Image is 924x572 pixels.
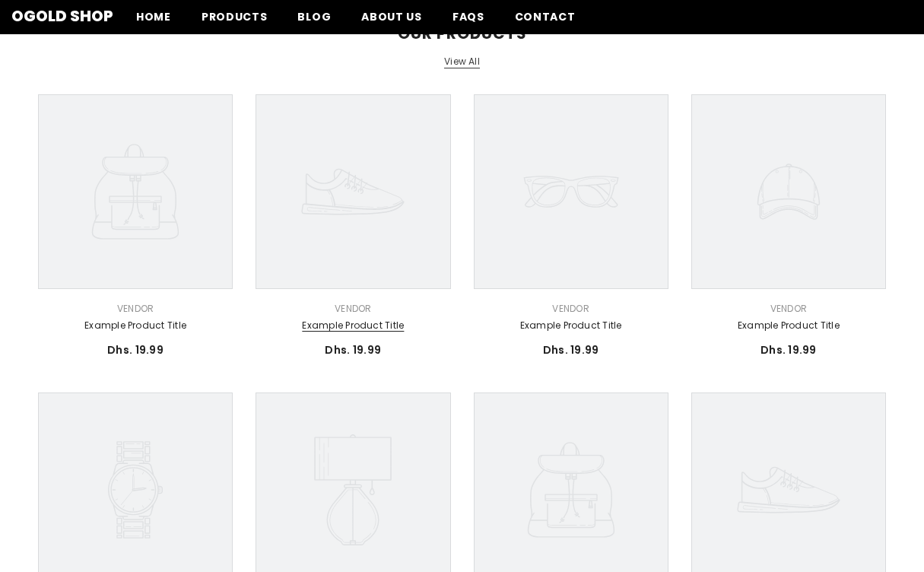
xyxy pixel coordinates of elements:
span: Dhs. 19.99 [543,342,599,357]
a: Blog [282,8,346,34]
a: Example product title [691,317,886,334]
a: Contact [500,8,591,34]
a: Example product title [256,317,450,334]
a: FAQs [437,8,500,34]
span: Dhs. 19.99 [107,342,164,357]
span: About us [361,9,422,24]
a: Ogold Shop [11,8,113,24]
a: View All [444,56,480,68]
span: Our Products [303,24,622,43]
div: Vendor [474,300,668,317]
div: Vendor [38,300,233,317]
div: Vendor [256,300,450,317]
a: Example product title [38,317,233,334]
div: Vendor [691,300,886,317]
span: Home [136,9,171,24]
a: Example product title [474,317,668,334]
span: Dhs. 19.99 [325,342,381,357]
span: Dhs. 19.99 [760,342,817,357]
a: Home [121,8,186,34]
a: About us [346,8,437,34]
span: Contact [515,9,576,24]
span: FAQs [452,9,484,24]
a: Products [186,8,283,34]
span: Products [202,9,268,24]
span: Blog [297,9,331,24]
